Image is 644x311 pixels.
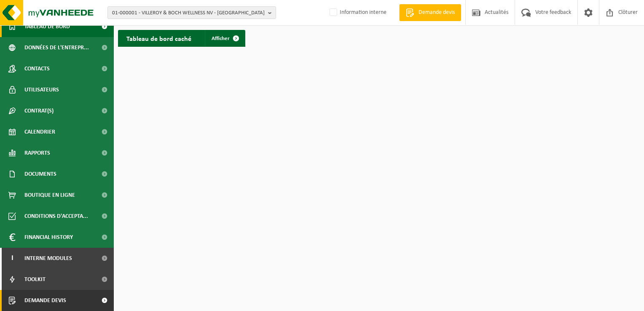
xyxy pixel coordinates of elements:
span: Tableau de bord [24,16,70,37]
a: Demande devis [399,4,461,21]
span: Utilisateurs [24,79,59,100]
span: Demande devis [416,8,457,17]
span: Documents [24,164,56,185]
span: Rapports [24,142,50,164]
h2: Tableau de bord caché [118,30,200,46]
span: Contacts [24,58,50,79]
button: 01-000001 - VILLEROY & BOCH WELLNESS NV - [GEOGRAPHIC_DATA] [107,6,276,19]
span: Interne modules [24,248,72,269]
span: Données de l'entrepr... [24,37,89,58]
span: Boutique en ligne [24,185,75,206]
span: I [8,248,16,269]
span: Conditions d'accepta... [24,206,88,227]
span: Financial History [24,227,73,248]
span: Calendrier [24,121,55,142]
a: Afficher [205,30,244,47]
span: Contrat(s) [24,100,54,121]
span: Afficher [212,36,230,41]
span: Demande devis [24,290,66,311]
span: 01-000001 - VILLEROY & BOCH WELLNESS NV - [GEOGRAPHIC_DATA] [112,7,265,19]
span: Toolkit [24,269,46,290]
label: Information interne [328,6,386,19]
